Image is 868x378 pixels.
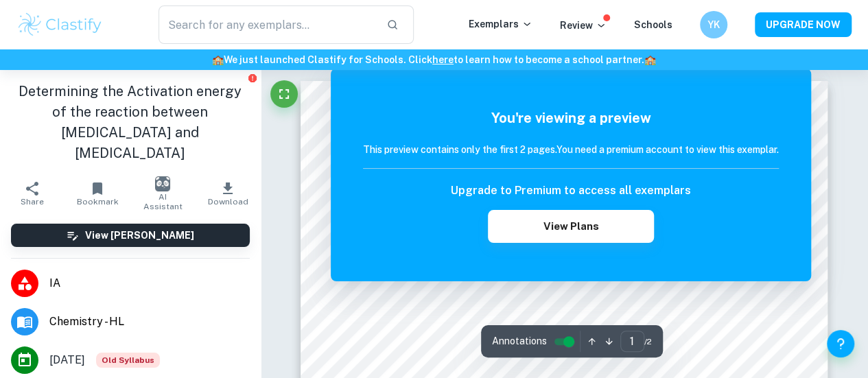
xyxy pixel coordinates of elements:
h6: We just launched Clastify for Schools. Click to learn how to become a school partner. [3,52,865,67]
span: / 2 [644,335,652,348]
button: Help and Feedback [827,330,854,357]
h6: View [PERSON_NAME] [85,228,194,243]
h6: YK [706,17,722,32]
span: Chemistry - HL [49,314,250,330]
button: Report issue [248,73,258,83]
button: Fullscreen [270,80,298,108]
button: AI Assistant [130,174,196,213]
a: Schools [634,19,672,30]
span: 🏫 [212,54,224,65]
button: Download [196,174,261,213]
a: here [432,54,454,65]
span: 🏫 [644,54,656,65]
h6: This preview contains only the first 2 pages. You need a premium account to view this exemplar. [363,142,779,157]
img: AI Assistant [155,176,170,191]
button: Bookmark [65,174,130,213]
h5: You're viewing a preview [363,108,779,128]
img: Clastify logo [16,11,104,38]
button: View [PERSON_NAME] [11,224,250,247]
button: View Plans [488,210,654,243]
button: YK [700,11,727,38]
h6: Upgrade to Premium to access all exemplars [451,182,691,199]
span: Annotations [492,334,547,349]
input: Search for any exemplars... [159,5,375,44]
span: Bookmark [77,197,119,206]
span: Old Syllabus [96,353,160,368]
p: Review [560,18,607,33]
span: Download [208,197,248,206]
div: Starting from the May 2025 session, the Chemistry IA requirements have changed. It's OK to refer ... [96,353,160,368]
span: AI Assistant [139,192,187,211]
span: [DATE] [49,352,85,368]
span: Share [21,197,44,206]
button: UPGRADE NOW [755,12,852,37]
h1: Determining the Activation energy of the reaction between [MEDICAL_DATA] and [MEDICAL_DATA] [11,81,250,163]
p: Exemplars [469,16,532,32]
span: IA [49,275,250,292]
